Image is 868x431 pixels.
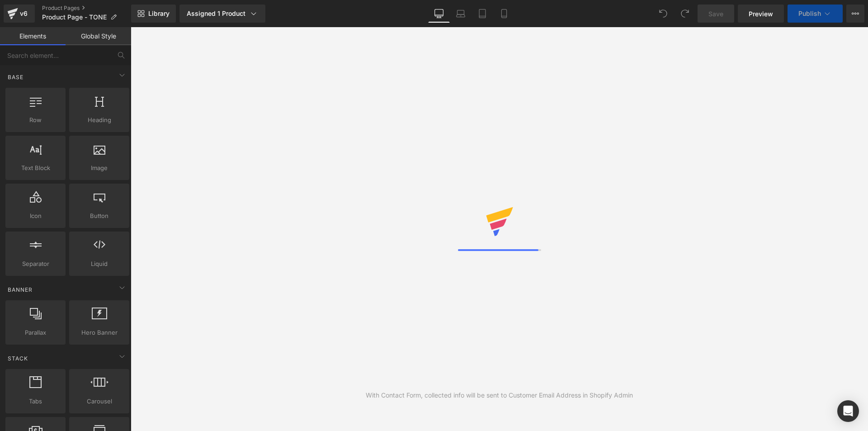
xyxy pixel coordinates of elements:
span: Heading [72,115,127,125]
span: Liquid [72,259,127,269]
a: Tablet [472,5,493,23]
a: v6 [4,5,35,23]
a: Laptop [450,5,472,23]
div: Assigned 1 Product [187,9,258,18]
a: New Library [131,5,176,23]
span: Separator [8,259,63,269]
span: Image [72,163,127,173]
span: Publish [798,10,821,17]
a: Product Pages [42,5,131,12]
span: Button [72,211,127,221]
span: Carousel [72,397,127,406]
span: Tabs [8,397,63,406]
button: Redo [676,5,694,23]
button: More [846,5,864,23]
div: Open Intercom Messenger [837,400,859,422]
div: With Contact Form, collected info will be sent to Customer Email Address in Shopify Admin [366,390,633,400]
button: Publish [788,5,843,23]
span: Preview [749,9,773,19]
span: Row [8,115,63,125]
a: Mobile [493,5,515,23]
a: Desktop [428,5,450,23]
span: Base [7,73,24,81]
span: Save [708,9,723,19]
span: Icon [8,211,63,221]
a: Preview [738,5,784,23]
a: Global Style [66,27,131,45]
span: Stack [7,354,29,363]
button: Undo [654,5,672,23]
span: Text Block [8,163,63,173]
span: Parallax [8,328,63,337]
div: v6 [18,8,29,19]
span: Hero Banner [72,328,127,337]
span: Product Page - TONE [42,14,107,21]
span: Library [148,9,170,18]
span: Banner [7,285,33,294]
